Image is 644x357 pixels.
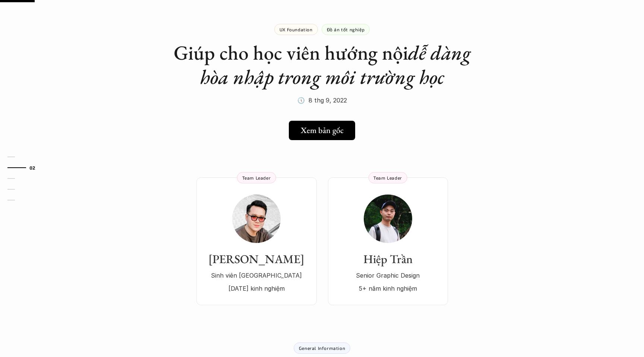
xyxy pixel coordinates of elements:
p: Senior Graphic Design [335,270,441,281]
p: [DATE] kinh nghiệm [204,283,309,294]
a: Hiệp TrầnSenior Graphic Design5+ năm kinh nghiệmTeam Leader [328,177,448,305]
h5: Xem bản gốc [301,126,344,135]
a: [PERSON_NAME]Sinh viên [GEOGRAPHIC_DATA][DATE] kinh nghiệmTeam Leader [196,177,317,305]
em: dễ dàng hòa nhập trong môi trường học [200,40,475,90]
p: General Information [299,345,345,351]
h1: Giúp cho học viên hướng nội [173,41,471,89]
p: 🕔 8 thg 9, 2022 [297,95,347,106]
a: Xem bản gốc [289,121,355,140]
h3: Hiệp Trần [335,252,441,266]
strong: 02 [29,165,35,170]
h3: [PERSON_NAME] [204,252,309,266]
p: Đồ án tốt nghiệp [327,27,365,32]
p: Sinh viên [GEOGRAPHIC_DATA] [204,270,309,281]
p: Team Leader [242,175,271,180]
p: Team Leader [373,175,402,180]
p: 5+ năm kinh nghiệm [335,283,441,294]
a: 02 [7,163,43,172]
p: UX Foundation [280,27,313,32]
